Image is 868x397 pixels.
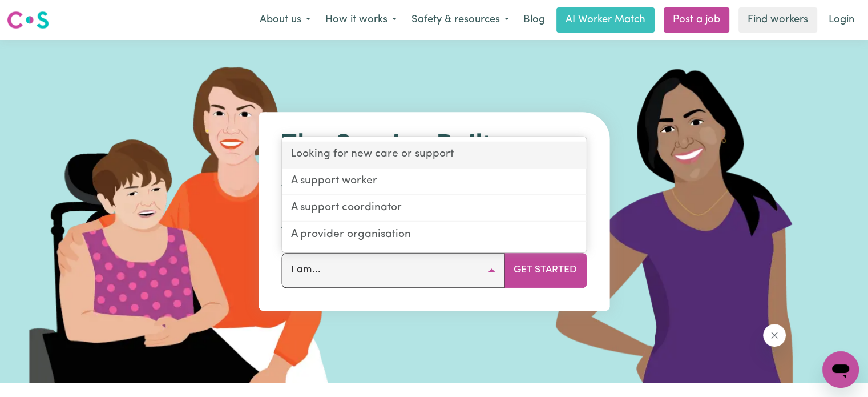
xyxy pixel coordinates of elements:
button: I am... [281,253,504,287]
button: About us [252,8,318,32]
button: Safety & resources [404,8,516,32]
a: AI Worker Match [556,7,655,33]
div: I am... [281,137,587,252]
a: Login [822,7,861,33]
a: A provider organisation [282,222,586,247]
button: How it works [318,8,404,32]
iframe: Button to launch messaging window [822,351,859,388]
h1: The Service Built Around You [281,130,587,196]
span: Need any help? [7,8,69,17]
img: Careseekers logo [7,10,49,30]
button: Get Started [504,253,587,287]
a: Blog [516,7,552,33]
a: A support worker [282,169,586,195]
a: Post a job [664,7,729,33]
iframe: Close message [763,324,786,347]
a: Find workers [738,7,817,33]
a: Careseekers logo [7,7,49,33]
a: A support coordinator [282,195,586,222]
a: Looking for new care or support [282,142,586,169]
